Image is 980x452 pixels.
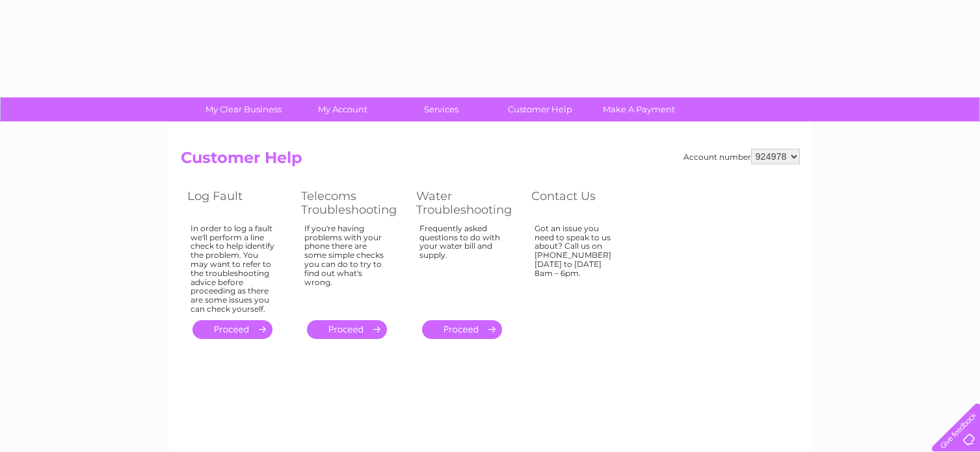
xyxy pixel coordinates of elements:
[683,149,800,164] div: Account number
[410,186,525,220] th: Water Troubleshooting
[289,97,396,121] a: My Account
[304,224,390,308] div: If you're having problems with your phone there are some simple checks you can do to try to find ...
[181,186,295,220] th: Log Fault
[525,186,639,220] th: Contact Us
[419,224,505,308] div: Frequently asked questions to do with your water bill and supply.
[295,186,410,220] th: Telecoms Troubleshooting
[307,320,387,339] a: .
[486,97,594,121] a: Customer Help
[535,224,619,308] div: Got an issue you need to speak to us about? Call us on [PHONE_NUMBER] [DATE] to [DATE] 8am – 6pm.
[191,224,275,314] div: In order to log a fault we'll perform a line check to help identify the problem. You may want to ...
[192,320,272,339] a: .
[388,97,495,121] a: Services
[181,149,800,173] h2: Customer Help
[190,97,297,121] a: My Clear Business
[422,320,502,339] a: .
[585,97,693,121] a: Make A Payment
